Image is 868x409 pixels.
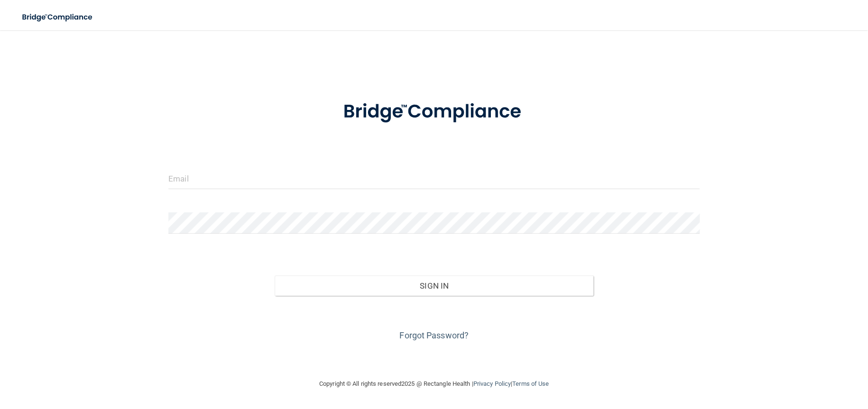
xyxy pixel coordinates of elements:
[323,87,545,136] img: bridge_compliance_login_screen.278c3ca4.svg
[168,168,700,189] input: Email
[512,380,549,387] a: Terms of Use
[473,380,510,387] a: Privacy Policy
[14,8,102,27] img: bridge_compliance_login_screen.278c3ca4.svg
[275,275,593,296] button: Sign In
[261,369,607,399] div: Copyright © All rights reserved 2025 @ Rectangle Health | |
[399,330,469,340] a: Forgot Password?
